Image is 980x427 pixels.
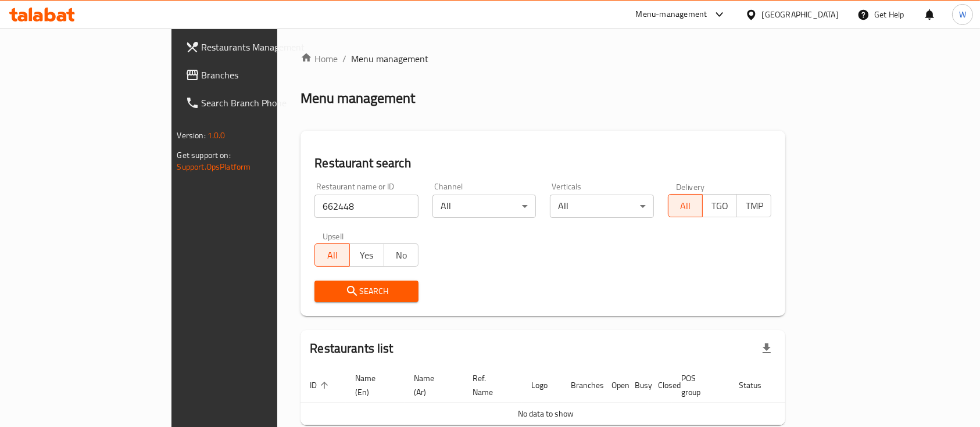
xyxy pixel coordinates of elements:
button: All [314,243,349,267]
span: Version: [177,128,206,143]
button: Search [314,281,419,302]
span: Menu management [351,52,428,66]
div: Export file [753,335,781,363]
button: All [668,194,703,217]
th: Open [602,368,625,403]
h2: Restaurant search [314,155,771,172]
span: Name (Ar) [414,371,449,399]
div: All [550,195,654,218]
th: Logo [522,368,561,403]
span: Search Branch Phone [202,96,326,110]
h2: Menu management [301,89,415,107]
span: Status [739,378,777,392]
th: Branches [561,368,602,403]
span: ID [310,378,332,392]
button: Yes [349,243,384,267]
a: Search Branch Phone [176,89,335,117]
span: W [959,8,966,21]
div: Menu-management [636,8,707,21]
label: Upsell [323,232,344,240]
span: Name (En) [355,371,391,399]
button: TMP [736,194,771,217]
span: No [389,247,414,264]
span: Ref. Name [473,371,508,399]
h2: Restaurants list [310,340,393,357]
div: [GEOGRAPHIC_DATA] [762,8,839,21]
li: / [342,52,346,66]
table: enhanced table [301,368,831,425]
input: Search for restaurant name or ID.. [314,195,419,218]
button: No [384,243,419,267]
button: TGO [702,194,737,217]
span: Restaurants Management [202,40,326,54]
div: All [432,195,537,218]
label: Delivery [676,182,705,191]
a: Support.OpsPlatform [177,159,251,174]
span: Branches [202,68,326,82]
span: TGO [707,198,732,214]
span: TMP [742,198,767,214]
a: Restaurants Management [176,33,335,61]
span: 1.0.0 [208,128,226,143]
span: All [673,198,698,214]
span: Get support on: [177,148,231,163]
span: POS group [681,371,716,399]
span: Yes [355,247,380,264]
span: All [320,247,345,264]
nav: breadcrumb [301,52,785,66]
span: No data to show [518,406,574,421]
th: Busy [625,368,649,403]
th: Closed [649,368,672,403]
a: Branches [176,61,335,89]
span: Search [324,284,409,299]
